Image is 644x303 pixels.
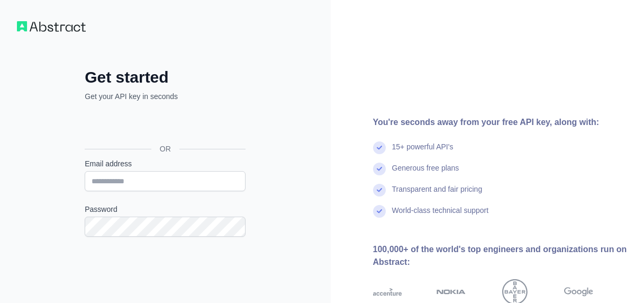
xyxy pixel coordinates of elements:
[79,113,249,137] iframe: כפתור לכניסה באמצעות חשבון Google
[85,158,246,169] label: Email address
[392,205,489,226] div: World-class technical support
[85,68,246,87] h2: Get started
[392,184,483,205] div: Transparent and fair pricing
[392,141,453,163] div: 15+ powerful API's
[151,144,179,154] span: OR
[373,243,628,269] div: 100,000+ of the world's top engineers and organizations run on Abstract:
[17,21,86,32] img: Workflow
[373,184,386,197] img: check mark
[392,163,459,184] div: Generous free plans
[373,205,386,218] img: check mark
[85,91,246,102] p: Get your API key in seconds
[85,204,246,215] label: Password
[373,141,386,154] img: check mark
[85,249,246,291] iframe: reCAPTCHA
[373,116,628,129] div: You're seconds away from your free API key, along with:
[373,163,386,175] img: check mark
